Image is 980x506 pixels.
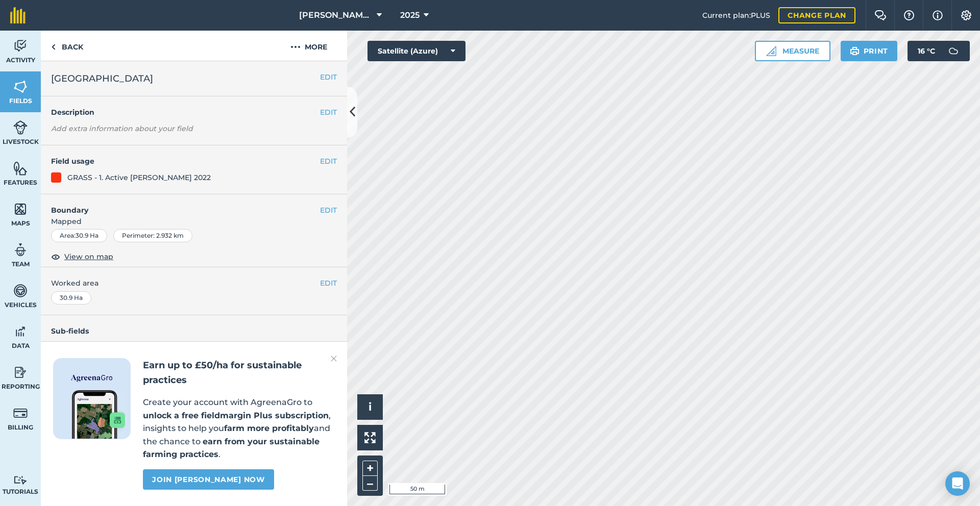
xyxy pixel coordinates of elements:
h4: Boundary [41,194,320,216]
img: svg+xml;base64,PD94bWwgdmVyc2lvbj0iMS4wIiBlbmNvZGluZz0idXRmLTgiPz4KPCEtLSBHZW5lcmF0b3I6IEFkb2JlIE... [13,120,28,135]
div: 30.9 Ha [51,291,91,305]
div: Open Intercom Messenger [945,471,970,496]
span: [GEOGRAPHIC_DATA] [51,71,153,86]
h2: Earn up to £50/ha for sustainable practices [143,358,335,388]
img: A cog icon [960,10,972,20]
button: EDIT [320,71,337,83]
span: Current plan : PLUS [702,10,770,21]
span: 2025 [400,9,420,21]
img: Two speech bubbles overlapping with the left bubble in the forefront [874,10,887,20]
img: svg+xml;base64,PD94bWwgdmVyc2lvbj0iMS4wIiBlbmNvZGluZz0idXRmLTgiPz4KPCEtLSBHZW5lcmF0b3I6IEFkb2JlIE... [13,365,28,380]
button: EDIT [320,107,337,118]
img: svg+xml;base64,PHN2ZyB4bWxucz0iaHR0cDovL3d3dy53My5vcmcvMjAwMC9zdmciIHdpZHRoPSIxOSIgaGVpZ2h0PSIyNC... [850,45,860,57]
button: – [362,476,378,491]
img: svg+xml;base64,PD94bWwgdmVyc2lvbj0iMS4wIiBlbmNvZGluZz0idXRmLTgiPz4KPCEtLSBHZW5lcmF0b3I6IEFkb2JlIE... [13,324,28,339]
span: Worked area [51,277,337,289]
img: svg+xml;base64,PHN2ZyB4bWxucz0iaHR0cDovL3d3dy53My5vcmcvMjAwMC9zdmciIHdpZHRoPSIyMiIgaGVpZ2h0PSIzMC... [331,352,337,365]
img: svg+xml;base64,PHN2ZyB4bWxucz0iaHR0cDovL3d3dy53My5vcmcvMjAwMC9zdmciIHdpZHRoPSI1NiIgaGVpZ2h0PSI2MC... [13,161,28,176]
button: 16 °C [908,41,970,61]
img: svg+xml;base64,PD94bWwgdmVyc2lvbj0iMS4wIiBlbmNvZGluZz0idXRmLTgiPz4KPCEtLSBHZW5lcmF0b3I6IEFkb2JlIE... [13,283,28,298]
h4: Description [51,107,337,118]
img: svg+xml;base64,PD94bWwgdmVyc2lvbj0iMS4wIiBlbmNvZGluZz0idXRmLTgiPz4KPCEtLSBHZW5lcmF0b3I6IEFkb2JlIE... [13,406,28,421]
p: Create your account with AgreenaGro to , insights to help you and the chance to . [143,396,335,461]
button: Print [841,41,898,61]
button: i [357,394,383,420]
img: svg+xml;base64,PD94bWwgdmVyc2lvbj0iMS4wIiBlbmNvZGluZz0idXRmLTgiPz4KPCEtLSBHZW5lcmF0b3I6IEFkb2JlIE... [13,242,28,258]
img: Screenshot of the Gro app [72,390,125,439]
strong: unlock a free fieldmargin Plus subscription [143,411,329,420]
button: EDIT [320,156,337,167]
img: svg+xml;base64,PHN2ZyB4bWxucz0iaHR0cDovL3d3dy53My5vcmcvMjAwMC9zdmciIHdpZHRoPSIyMCIgaGVpZ2h0PSIyNC... [290,41,301,53]
a: Change plan [778,7,855,23]
span: 16 ° C [918,41,935,61]
h4: Field usage [51,156,320,167]
img: svg+xml;base64,PHN2ZyB4bWxucz0iaHR0cDovL3d3dy53My5vcmcvMjAwMC9zdmciIHdpZHRoPSIxNyIgaGVpZ2h0PSIxNy... [933,9,943,21]
img: svg+xml;base64,PD94bWwgdmVyc2lvbj0iMS4wIiBlbmNvZGluZz0idXRmLTgiPz4KPCEtLSBHZW5lcmF0b3I6IEFkb2JlIE... [13,38,28,54]
img: svg+xml;base64,PD94bWwgdmVyc2lvbj0iMS4wIiBlbmNvZGluZz0idXRmLTgiPz4KPCEtLSBHZW5lcmF0b3I6IEFkb2JlIE... [13,475,28,485]
img: svg+xml;base64,PHN2ZyB4bWxucz0iaHR0cDovL3d3dy53My5vcmcvMjAwMC9zdmciIHdpZHRoPSIxOCIgaGVpZ2h0PSIyNC... [51,250,60,263]
button: + [362,461,378,476]
img: svg+xml;base64,PHN2ZyB4bWxucz0iaHR0cDovL3d3dy53My5vcmcvMjAwMC9zdmciIHdpZHRoPSI5IiBoZWlnaHQ9IjI0Ii... [51,41,56,53]
button: EDIT [320,277,337,289]
h4: Sub-fields [41,325,347,337]
img: A question mark icon [903,10,915,20]
a: Join [PERSON_NAME] now [143,469,274,490]
button: Measure [755,41,830,61]
span: Mapped [41,216,347,227]
a: Back [41,31,93,61]
img: svg+xml;base64,PD94bWwgdmVyc2lvbj0iMS4wIiBlbmNvZGluZz0idXRmLTgiPz4KPCEtLSBHZW5lcmF0b3I6IEFkb2JlIE... [943,41,964,61]
button: EDIT [320,205,337,216]
button: View on map [51,250,113,263]
img: svg+xml;base64,PHN2ZyB4bWxucz0iaHR0cDovL3d3dy53My5vcmcvMjAwMC9zdmciIHdpZHRoPSI1NiIgaGVpZ2h0PSI2MC... [13,201,28,217]
strong: earn from your sustainable farming practices [143,437,320,460]
div: Perimeter : 2.932 km [113,229,192,242]
div: Area : 30.9 Ha [51,229,107,242]
img: Ruler icon [766,46,776,56]
span: i [369,400,372,413]
img: Four arrows, one pointing top left, one top right, one bottom right and the last bottom left [364,432,376,443]
img: fieldmargin Logo [10,7,26,23]
span: View on map [64,251,113,262]
strong: farm more profitably [224,423,314,433]
button: Satellite (Azure) [367,41,465,61]
div: GRASS - 1. Active [PERSON_NAME] 2022 [67,172,211,183]
button: More [271,31,347,61]
em: Add extra information about your field [51,124,193,133]
img: svg+xml;base64,PHN2ZyB4bWxucz0iaHR0cDovL3d3dy53My5vcmcvMjAwMC9zdmciIHdpZHRoPSI1NiIgaGVpZ2h0PSI2MC... [13,79,28,94]
span: [PERSON_NAME] Cross [299,9,373,21]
